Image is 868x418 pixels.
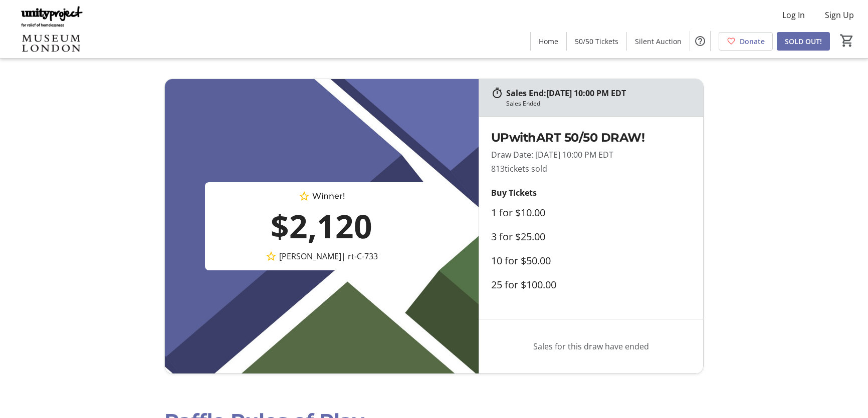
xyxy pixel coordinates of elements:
[539,36,558,47] span: Home
[825,9,854,21] span: Sign Up
[506,88,546,99] span: Sales End:
[6,4,95,54] img: Unity Project & Museum London's Logo
[491,149,692,161] p: Draw Date: [DATE] 10:00 PM EDT
[546,88,626,99] span: [DATE] 10:00 PM EDT
[279,250,341,262] span: [PERSON_NAME]
[627,32,690,51] a: Silent Auction
[719,32,773,51] a: Donate
[491,129,692,147] h2: UPwithART 50/50 DRAW!
[774,7,813,23] button: Log In
[531,32,566,51] a: Home
[567,32,626,51] a: 50/50 Tickets
[575,36,618,47] span: 50/50 Tickets
[506,99,540,108] div: Sales Ended
[491,163,692,175] p: 813 tickets sold
[817,7,862,23] button: Sign Up
[785,36,822,47] span: SOLD OUT!
[635,36,682,47] span: Silent Auction
[491,231,545,243] label: 3 for $25.00
[341,250,378,262] span: | rt-C-733
[838,32,856,50] button: Cart
[491,255,551,267] label: 10 for $50.00
[777,32,830,51] a: SOLD OUT!
[209,202,435,250] div: $2,120
[209,190,435,202] div: Winner!
[782,9,805,21] span: Log In
[491,187,537,198] strong: Buy Tickets
[491,279,556,291] label: 25 for $100.00
[491,207,545,219] label: 1 for $10.00
[491,327,692,365] p: Sales for this draw have ended
[165,79,479,373] img: UPwithART 50/50 DRAW!
[740,36,765,47] span: Donate
[690,31,710,51] button: Help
